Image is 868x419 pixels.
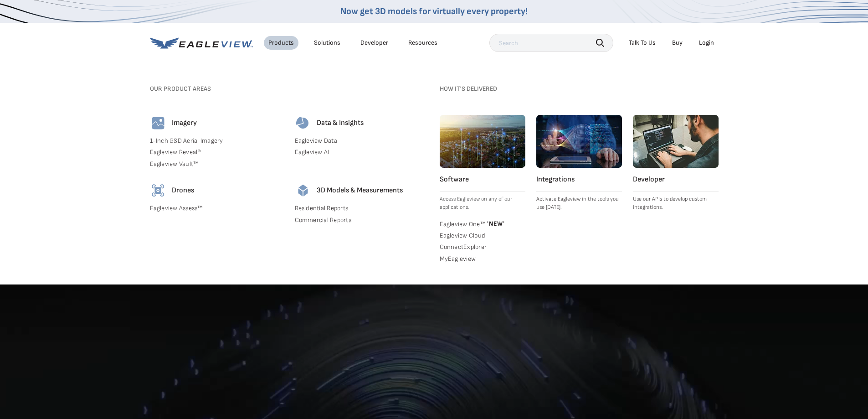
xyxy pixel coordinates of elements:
[633,175,719,184] h4: Developer
[295,148,429,156] a: Eagleview AI
[440,219,525,228] a: Eagleview One™ *NEW*
[295,115,311,131] img: data-icon.svg
[150,137,284,145] a: 1-Inch GSD Aerial Imagery
[268,39,294,47] div: Products
[633,115,719,168] img: developer.webp
[672,39,683,47] a: Buy
[317,186,403,195] h4: 3D Models & Measurements
[536,175,622,184] h4: Integrations
[150,115,166,131] img: imagery-icon.svg
[440,243,525,251] a: ConnectExplorer
[699,39,714,47] div: Login
[172,119,197,128] h4: Imagery
[440,85,719,93] h3: How it's Delivered
[440,195,525,212] p: Access Eagleview on any of our applications.
[295,216,429,224] a: Commercial Reports
[360,39,388,47] a: Developer
[295,204,429,212] a: Residential Reports
[150,85,429,93] h3: Our Product Areas
[485,220,505,228] span: NEW
[536,195,622,212] p: Activate Eagleview in the tools you use [DATE].
[440,115,525,168] img: software.webp
[536,115,622,212] a: Integrations Activate Eagleview in the tools you use [DATE].
[150,204,284,212] a: Eagleview Assess™
[172,186,194,195] h4: Drones
[340,6,528,17] a: Now get 3D models for virtually every property!
[440,232,525,240] a: Eagleview Cloud
[633,115,719,212] a: Developer Use our APIs to develop custom integrations.
[629,39,656,47] div: Talk To Us
[440,255,525,263] a: MyEagleview
[150,148,284,156] a: Eagleview Reveal®
[150,182,166,199] img: drones-icon.svg
[633,195,719,212] p: Use our APIs to develop custom integrations.
[489,34,613,52] input: Search
[440,175,525,184] h4: Software
[150,160,284,168] a: Eagleview Vault™
[295,137,429,145] a: Eagleview Data
[317,119,364,128] h4: Data & Insights
[314,39,340,47] div: Solutions
[408,39,437,47] div: Resources
[295,182,311,199] img: 3d-models-icon.svg
[536,115,622,168] img: integrations.webp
